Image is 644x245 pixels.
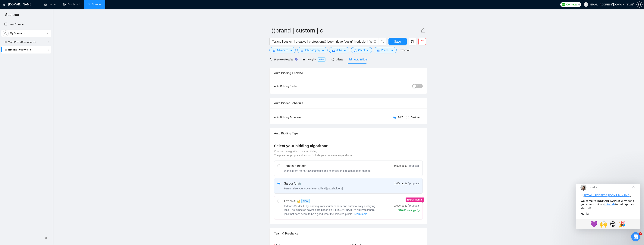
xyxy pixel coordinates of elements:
span: 0 [578,2,580,7]
span: search [3,32,8,35]
div: Works great for narrow segments and short cover letters that don't change. [284,169,371,173]
span: double-left [45,236,49,240]
a: searchScanner [88,3,102,6]
span: edit [420,28,425,33]
span: Auto Bidder [349,58,368,61]
button: delete [418,38,426,45]
div: Tooltip anchor [295,58,298,61]
div: Sardor AI 🤖 [284,181,343,186]
span: Alerts [331,58,343,61]
span: setting [637,3,642,6]
div: Auto Bidding Schedule: [274,115,324,119]
input: Scanner name... [272,26,420,35]
div: Auto Bidding Enabled [274,68,423,78]
span: 💜 [14,37,22,44]
span: area-chart [303,58,305,61]
a: WordPress Development [8,38,44,46]
div: Hi, , [5,10,60,14]
a: tutorials [28,19,39,22]
span: 2 [639,232,642,235]
button: folderJobscaret-down [329,47,349,53]
span: folder [332,49,335,52]
a: Reset All [400,48,410,52]
div: Auto Bidding Type [274,128,423,139]
div: Team & Freelancer [274,228,423,239]
div: Personalise your cover letter with ai [placeholders] [284,187,343,190]
span: copy [409,40,416,43]
span: delete [419,40,426,43]
button: setting [636,2,642,8]
span: caret-down [391,49,394,52]
span: 0.50 credits [394,164,407,168]
span: user [585,3,587,6]
span: Save [394,39,401,44]
div: Auto Bidding Enabled: [274,84,324,88]
span: purple heart reaction [13,36,23,45]
span: setting [273,49,275,52]
span: Preview Results [269,58,297,61]
iframe: Intercom live chat message [576,184,640,229]
div: Auto Bidder Schedule [274,98,423,109]
span: NEW [317,57,325,62]
span: search [379,40,386,43]
a: [EMAIL_ADDRESS][DOMAIN_NAME] [8,10,54,13]
span: robot [349,58,352,61]
a: ((brand | custom | c [8,46,44,54]
input: Search Freelance Jobs... [272,39,372,44]
button: search [379,38,386,45]
h4: Select your bidding algorithm: [274,143,423,149]
span: info-circle [374,40,376,43]
span: caret-down [344,49,346,52]
span: 1.00 credits [394,181,407,185]
span: 😎 [34,37,40,44]
button: settingAdvancedcaret-down [269,47,296,53]
li: My Scanners [1,30,51,54]
div: Laziza AI [284,199,378,204]
button: Laziza AI NEWExtends Sardor AI by learning from your feedback and automatically qualifying jobs. ... [354,212,368,216]
img: upwork-logo.png [562,3,565,6]
span: caret-down [322,49,324,52]
div: $10.83 savings [398,208,419,212]
span: Connects: [566,2,578,7]
span: Jobs [336,48,342,52]
button: Save [388,38,407,45]
div: Mariia [5,28,60,32]
a: homeHome [44,3,55,6]
span: Insights [303,58,325,61]
span: Advanced [277,48,288,52]
li: New Scanner [1,21,51,28]
div: Welcome to [DOMAIN_NAME]! Why don't you check out our to help get you started? [5,15,60,26]
span: / proposal [408,164,419,168]
a: dashboardDashboard [63,3,80,6]
span: tada reaction [42,36,51,45]
button: search [3,30,9,36]
span: bars [300,49,303,52]
iframe: Intercom live chat [631,232,640,241]
span: 🙌 [24,37,31,44]
a: New Scanner [4,21,48,28]
span: Choose the algorithm for you bidding. The price per proposal does not include your connects expen... [274,150,353,157]
span: holder [46,48,49,51]
span: 2.00 credits [394,204,407,208]
span: Vendor [381,48,389,52]
span: notification [331,58,334,61]
button: idcardVendorcaret-down [374,47,397,53]
span: face with sunglasses reaction [32,36,42,45]
span: Extends Sardor AI by learning from your feedback and automatically qualifying jobs. The expected ... [284,205,375,216]
span: My Scanners [10,30,25,37]
span: 👑 [297,199,301,204]
span: info-circle [417,209,419,212]
span: Custom [409,115,421,119]
span: OFF [417,84,421,88]
span: Job Category [305,48,320,52]
button: copy [409,38,416,45]
span: search [269,58,272,61]
button: userClientcaret-down [351,47,372,53]
span: Client [358,48,365,52]
span: user [354,49,357,52]
span: / proposal [408,182,419,185]
a: setting [636,3,642,6]
span: raised hands reaction [23,36,32,45]
span: NEW [301,199,310,203]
